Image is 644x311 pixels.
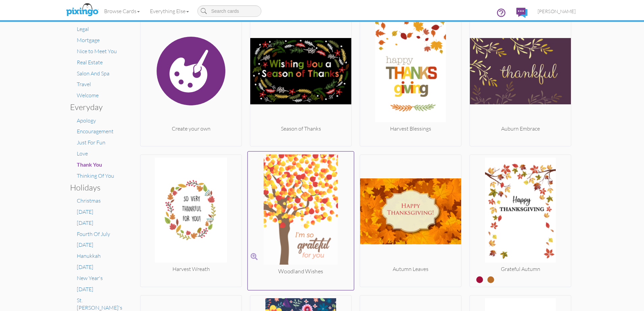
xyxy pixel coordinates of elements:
[77,231,110,237] a: Fourth Of July
[197,5,261,17] input: Search cards
[99,3,145,20] a: Browse Cards
[470,265,571,273] div: Grateful Autumn
[77,26,89,32] a: Legal
[145,3,194,20] a: Everything Else
[360,265,461,273] div: Autumn Leaves
[140,125,241,133] div: Create your own
[140,17,241,125] img: create.svg
[77,172,114,179] a: Thinking Of You
[77,161,102,168] span: Thank You
[77,275,103,281] a: New Year's
[470,125,571,133] div: Auburn Embrace
[248,154,354,268] img: 20231108-163150-8633e30da952-250.jpg
[516,8,527,18] img: comments.svg
[77,208,93,215] a: [DATE]
[77,128,114,135] a: Encouragement
[77,264,93,270] a: [DATE]
[250,125,351,133] div: Season of Thanks
[360,17,461,125] img: 20231103-154326-497372143159-250.jpg
[538,8,576,14] span: [PERSON_NAME]
[70,103,119,111] h3: Everyday
[250,17,351,125] img: 20241118-180031-bcc99b6b8605-250.jpg
[77,139,105,146] a: Just For Fun
[77,59,103,66] a: Real Estate
[77,37,100,43] a: Mortgage
[77,219,93,226] a: [DATE]
[77,286,93,292] a: [DATE]
[77,48,117,55] a: Nice to Meet You
[77,252,101,259] a: Hanukkah
[70,183,119,192] h3: Holidays
[64,2,100,19] img: pixingo logo
[360,125,461,133] div: Harvest Blessings
[77,161,102,168] a: Thank You
[77,150,88,157] a: Love
[470,17,571,125] img: 20231106-163426-5e98e1777588-250.jpg
[77,241,93,248] a: [DATE]
[77,70,109,77] a: Salon And Spa
[77,117,96,124] a: Apology
[77,92,99,99] a: Welcome
[248,268,354,276] div: Woodland Wishes
[140,265,241,273] div: Harvest Wreath
[470,158,571,265] img: 20201105-040603-b60c7f921799-250.jpg
[533,3,581,20] a: [PERSON_NAME]
[77,197,101,204] a: Christmas
[77,81,91,88] a: Travel
[140,158,241,265] img: 20191015-212916-bf3d21e41d98-250.jpg
[360,158,461,265] img: 20181005-155119-140580db-250.jpg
